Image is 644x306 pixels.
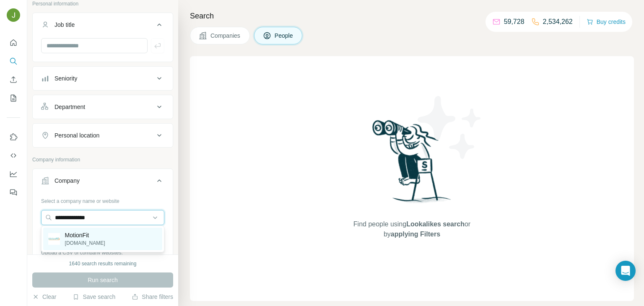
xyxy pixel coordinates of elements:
button: Seniority [33,68,173,88]
div: Seniority [55,74,77,83]
div: Company [55,176,80,185]
button: Buy credits [587,16,626,28]
div: Select a company name or website [41,194,164,205]
div: Job title [55,21,75,29]
button: Save search [73,293,115,301]
button: Department [33,97,173,117]
p: [DOMAIN_NAME] [65,239,105,247]
button: Enrich CSV [7,72,20,87]
p: MotionFit [65,231,105,239]
h4: Search [190,10,634,22]
button: Share filters [132,293,173,301]
span: Find people using or by [345,219,479,239]
span: People [275,31,294,40]
img: Avatar [7,8,20,22]
div: 1640 search results remaining [69,260,137,267]
span: applying Filters [391,231,440,238]
button: Quick start [7,35,20,50]
button: My lists [7,91,20,106]
img: Surfe Illustration - Woman searching with binoculars [369,118,456,211]
p: Upload a CSV of company websites. [41,249,164,257]
span: Lookalikes search [406,220,465,228]
div: Open Intercom Messenger [615,261,636,281]
button: Use Surfe on LinkedIn [7,130,20,145]
button: Feedback [7,185,20,200]
div: Department [55,103,85,111]
button: Search [7,54,20,69]
div: Personal location [55,131,99,140]
button: Company [33,171,173,194]
button: Use Surfe API [7,148,20,163]
p: Company information [32,156,173,163]
img: MotionFit [48,233,60,245]
button: Clear [32,293,56,301]
span: Companies [210,31,241,40]
button: Job title [33,15,173,38]
button: Personal location [33,125,173,145]
button: Dashboard [7,166,20,182]
img: Surfe Illustration - Stars [412,90,488,165]
p: 59,728 [504,17,525,27]
p: 2,534,262 [543,17,573,27]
